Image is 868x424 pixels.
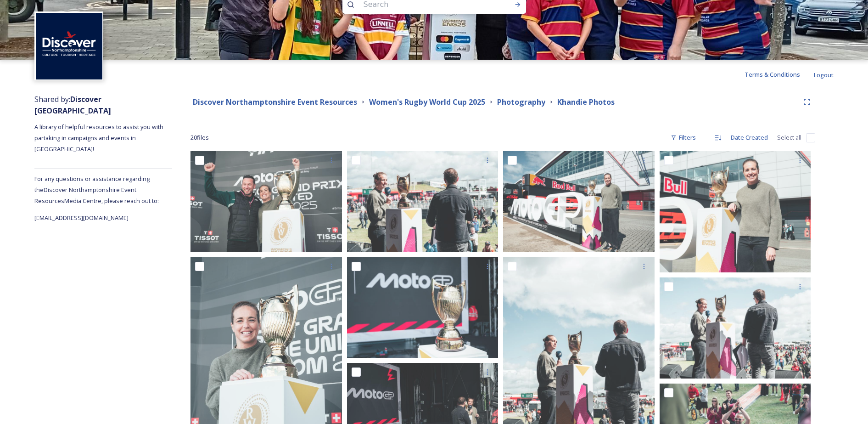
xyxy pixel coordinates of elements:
img: Khandie Photos (19).jpg [660,151,811,272]
span: [EMAIL_ADDRESS][DOMAIN_NAME] [34,214,129,222]
strong: Discover [GEOGRAPHIC_DATA] [34,94,111,116]
img: Khandie Photos (16).jpg [190,151,342,252]
span: For any questions or assistance regarding the Discover Northamptonshire Event Resources Media Cen... [34,175,159,205]
span: Shared by: [34,94,111,116]
span: 20 file s [190,133,209,142]
span: Select all [777,133,801,142]
a: Terms & Conditions [745,69,814,80]
img: Untitled%20design%20%282%29.png [36,13,102,79]
div: Date Created [726,129,773,147]
img: Khandie Photos (12).jpg [660,277,811,379]
strong: Photography [497,97,545,107]
strong: Khandie Photos [557,97,615,107]
strong: Women's Rugby World Cup 2025 [369,97,485,107]
span: A library of helpful resources to assist you with partaking in campaigns and events in [GEOGRAPHI... [34,123,165,153]
img: Khandie Photos (13).jpg [347,151,498,252]
span: Terms & Conditions [745,70,800,79]
img: Khandie Photos (18).jpg [503,151,655,252]
img: Khandie Photos (15).jpg [347,257,498,358]
span: Logout [814,71,834,79]
strong: Discover Northamptonshire Event Resources [193,97,357,107]
div: Filters [666,129,700,147]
